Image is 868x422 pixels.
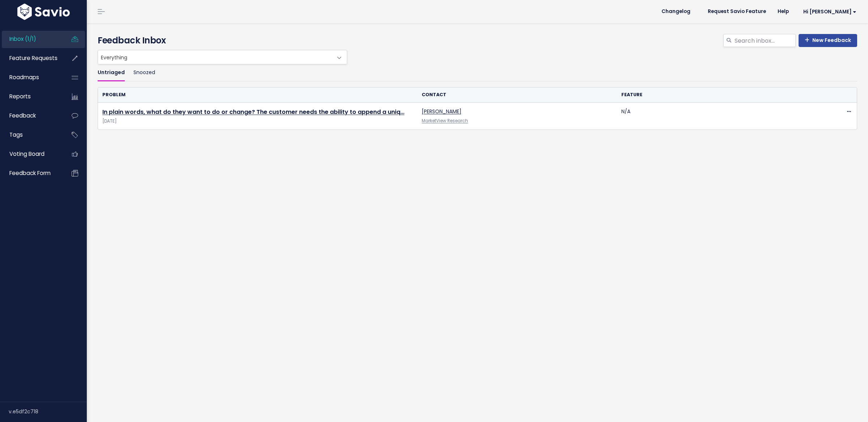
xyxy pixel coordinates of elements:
span: Changelog [661,9,690,14]
a: Feature Requests [2,50,60,67]
a: Feedback [2,107,60,124]
a: Tags [2,127,60,143]
span: Roadmaps [9,73,39,81]
span: Everything [98,50,347,64]
span: Feature Requests [9,54,58,62]
input: Search inbox... [734,34,796,47]
img: logo-white.9d6f32f41409.svg [16,4,72,20]
th: Contact [417,88,617,102]
a: Request Savio Feature [702,6,772,17]
a: Reports [2,88,60,105]
a: Feedback form [2,165,60,182]
a: Snoozed [133,64,155,81]
span: Feedback form [9,169,51,177]
a: Voting Board [2,146,60,162]
span: Feedback [9,112,36,119]
span: Inbox (1/1) [9,35,36,43]
a: Hi [PERSON_NAME] [795,6,862,17]
span: Hi [PERSON_NAME] [803,9,856,14]
div: v.e5df2c718 [9,402,87,421]
th: Problem [98,88,417,102]
span: Reports [9,93,31,100]
a: [PERSON_NAME] [422,108,461,115]
span: Tags [9,131,23,138]
h4: Feedback Inbox [98,34,857,47]
span: Voting Board [9,150,44,158]
span: [DATE] [102,118,413,125]
ul: Filter feature requests [98,64,857,81]
span: Everything [98,50,332,64]
th: Feature [617,88,817,102]
a: New Feedback [799,34,857,47]
a: Untriaged [98,64,125,81]
a: Inbox (1/1) [2,31,60,47]
a: Help [772,6,795,17]
a: Roadmaps [2,69,60,86]
a: MarketView Research [422,118,468,124]
a: In plain words, what do they want to do or change? The customer needs the ability to append a uniq… [102,108,404,116]
td: N/A [617,103,817,130]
